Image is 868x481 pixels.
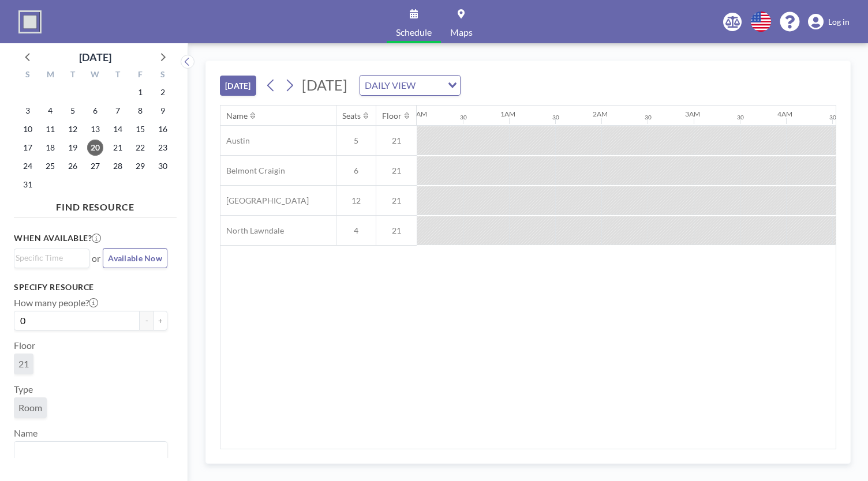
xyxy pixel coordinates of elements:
[14,384,33,395] label: Type
[62,68,84,83] div: T
[220,166,285,176] span: Belmont Craigin
[18,402,42,414] span: Room
[360,76,460,95] div: Search for option
[302,76,347,93] span: [DATE]
[87,140,103,156] span: Wednesday, August 20, 2025
[110,140,126,156] span: Thursday, August 21, 2025
[376,136,417,146] span: 21
[17,68,39,83] div: S
[777,110,792,118] div: 4AM
[155,158,171,174] span: Saturday, August 30, 2025
[39,68,62,83] div: M
[20,158,36,174] span: Sunday, August 24, 2025
[140,311,154,330] button: -
[14,249,89,266] div: Search for option
[18,10,42,33] img: organization-logo
[14,197,177,213] h4: FIND RESOURCE
[42,121,58,137] span: Monday, August 11, 2025
[20,140,36,156] span: Sunday, August 17, 2025
[16,251,83,264] input: Search for option
[132,103,148,119] span: Friday, August 8, 2025
[151,68,174,83] div: S
[828,17,850,27] span: Log in
[110,121,126,137] span: Thursday, August 14, 2025
[132,158,148,174] span: Friday, August 29, 2025
[14,282,167,292] h3: Specify resource
[382,111,402,121] div: Floor
[65,121,81,137] span: Tuesday, August 12, 2025
[14,442,167,461] div: Search for option
[450,28,473,37] span: Maps
[645,114,652,121] div: 30
[342,111,361,121] div: Seats
[110,103,126,119] span: Thursday, August 7, 2025
[376,226,417,236] span: 21
[42,158,58,174] span: Monday, August 25, 2025
[155,140,171,156] span: Saturday, August 23, 2025
[552,114,559,121] div: 30
[336,226,376,236] span: 4
[132,84,148,100] span: Friday, August 1, 2025
[155,84,171,100] span: Saturday, August 2, 2025
[14,297,98,309] label: How many people?
[220,136,250,146] span: Austin
[593,110,608,118] div: 2AM
[376,196,417,206] span: 21
[460,114,467,121] div: 30
[376,166,417,176] span: 21
[18,358,29,370] span: 21
[132,121,148,137] span: Friday, August 15, 2025
[42,140,58,156] span: Monday, August 18, 2025
[65,103,81,119] span: Tuesday, August 5, 2025
[20,176,36,193] span: Sunday, August 31, 2025
[103,248,167,268] button: Available Now
[87,103,103,119] span: Wednesday, August 6, 2025
[108,253,162,263] span: Available Now
[808,14,850,30] a: Log in
[87,121,103,137] span: Wednesday, August 13, 2025
[20,103,36,119] span: Sunday, August 3, 2025
[14,340,35,351] label: Floor
[829,114,836,121] div: 30
[336,196,376,206] span: 12
[87,158,103,174] span: Wednesday, August 27, 2025
[220,196,309,206] span: [GEOGRAPHIC_DATA]
[220,76,256,96] button: [DATE]
[84,68,107,83] div: W
[737,114,744,121] div: 30
[155,103,171,119] span: Saturday, August 9, 2025
[220,226,284,236] span: North Lawndale
[20,121,36,137] span: Sunday, August 10, 2025
[132,140,148,156] span: Friday, August 22, 2025
[500,110,515,118] div: 1AM
[65,140,81,156] span: Tuesday, August 19, 2025
[362,78,418,93] span: DAILY VIEW
[336,166,376,176] span: 6
[419,78,441,93] input: Search for option
[685,110,700,118] div: 3AM
[16,444,160,459] input: Search for option
[396,28,432,37] span: Schedule
[106,68,129,83] div: T
[42,103,58,119] span: Monday, August 4, 2025
[92,253,100,264] span: or
[79,49,111,65] div: [DATE]
[336,136,376,146] span: 5
[14,427,38,439] label: Name
[226,111,248,121] div: Name
[110,158,126,174] span: Thursday, August 28, 2025
[155,121,171,137] span: Saturday, August 16, 2025
[154,311,167,330] button: +
[65,158,81,174] span: Tuesday, August 26, 2025
[129,68,151,83] div: F
[408,110,427,118] div: 12AM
